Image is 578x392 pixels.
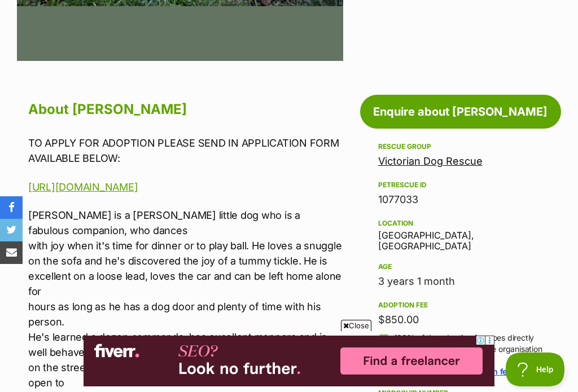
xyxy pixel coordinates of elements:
[378,192,543,208] div: 1077033
[378,217,543,251] div: [GEOGRAPHIC_DATA], [GEOGRAPHIC_DATA]
[161,1,168,8] img: adc.png
[378,301,543,310] div: Adoption fee
[28,97,343,122] h2: About [PERSON_NAME]
[378,219,543,228] div: Location
[360,95,561,129] a: Enquire about [PERSON_NAME]
[28,181,138,193] a: [URL][DOMAIN_NAME]
[28,135,343,166] p: TO APPLY FOR ADOPTION PLEASE SEND IN APPLICATION FORM AVAILABLE BELOW:
[84,336,494,386] iframe: Advertisement
[506,353,567,386] iframe: Help Scout Beacon - Open
[378,155,483,167] a: Victorian Dog Rescue
[378,312,543,328] div: $850.00
[341,320,371,331] span: Close
[378,262,543,271] div: Age
[378,180,543,190] div: PetRescue ID
[378,142,543,151] div: Rescue group
[378,274,543,289] div: 3 years 1 month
